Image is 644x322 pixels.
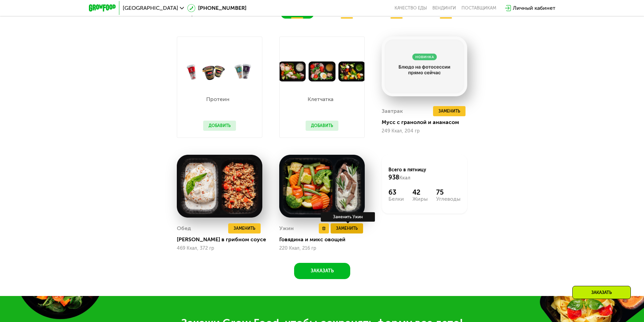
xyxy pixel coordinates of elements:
p: Протеин [203,97,233,102]
div: [PERSON_NAME] в грибном соусе [177,236,268,243]
button: Добавить [203,121,236,131]
div: Заказать [572,286,631,299]
button: Заменить [228,223,261,233]
div: Говядина и микс овощей [279,236,370,243]
button: Добавить [306,121,338,131]
div: Белки [388,196,404,202]
a: Качество еды [395,5,427,11]
a: Вендинги [432,5,456,11]
div: 220 Ккал, 216 гр [279,246,365,251]
div: 249 Ккал, 204 гр [382,128,467,134]
span: 938 [388,174,399,181]
div: 75 [436,188,460,196]
button: Заказать [294,263,350,279]
span: Ккал [399,175,410,181]
p: Клетчатка [306,97,335,102]
div: поставщикам [461,5,496,11]
div: Жиры [412,196,428,202]
div: Всего в пятницу [388,167,460,181]
div: 42 [412,188,428,196]
span: Заменить [336,225,358,232]
div: Ужин [279,223,294,233]
span: Заменить [438,108,460,115]
div: 469 Ккал, 372 гр [177,246,262,251]
button: Заменить [433,106,466,116]
button: Заменить [331,223,363,233]
span: [GEOGRAPHIC_DATA] [123,5,178,11]
div: Завтрак [382,106,403,116]
span: Заменить [234,225,255,232]
a: [PHONE_NUMBER] [187,4,246,12]
div: Мусс с гранолой и ананасом [382,119,473,126]
div: Углеводы [436,196,460,202]
div: 63 [388,188,404,196]
div: Заменить Ужин [321,212,375,222]
div: Обед [177,223,191,233]
div: Личный кабинет [513,4,555,12]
